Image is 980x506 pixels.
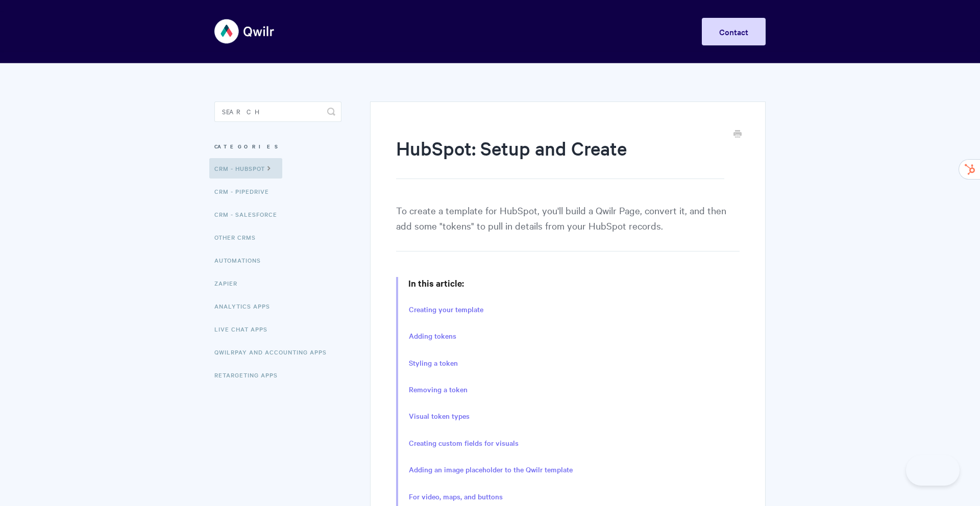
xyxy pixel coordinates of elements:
a: Adding tokens [409,331,456,342]
a: Visual token types [409,411,470,422]
a: Creating your template [409,304,483,315]
a: Print this Article [733,129,742,140]
strong: In this article: [408,277,464,289]
input: Search [214,102,341,122]
a: QwilrPay and Accounting Apps [214,342,334,362]
p: To create a template for HubSpot, you'll build a Qwilr Page, convert it, and then add some "token... [396,203,740,251]
a: Analytics Apps [214,296,278,316]
a: CRM - Salesforce [214,204,285,224]
a: Automations [214,250,268,270]
a: CRM - HubSpot [209,158,282,179]
a: Contact [702,18,766,45]
img: Qwilr Help Center [214,12,275,50]
a: Live Chat Apps [214,319,275,339]
a: Zapier [214,273,245,293]
a: Creating custom fields for visuals [409,438,519,449]
a: For video, maps, and buttons [409,491,503,502]
a: CRM - Pipedrive [214,181,277,201]
h1: HubSpot: Setup and Create [396,135,724,179]
iframe: Toggle Customer Support [906,455,960,486]
h3: Categories [214,137,341,156]
a: Other CRMs [214,227,263,247]
a: Adding an image placeholder to the Qwilr template [409,464,573,475]
a: Styling a token [409,358,458,369]
a: Removing a token [409,384,468,395]
a: Retargeting Apps [214,365,285,385]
